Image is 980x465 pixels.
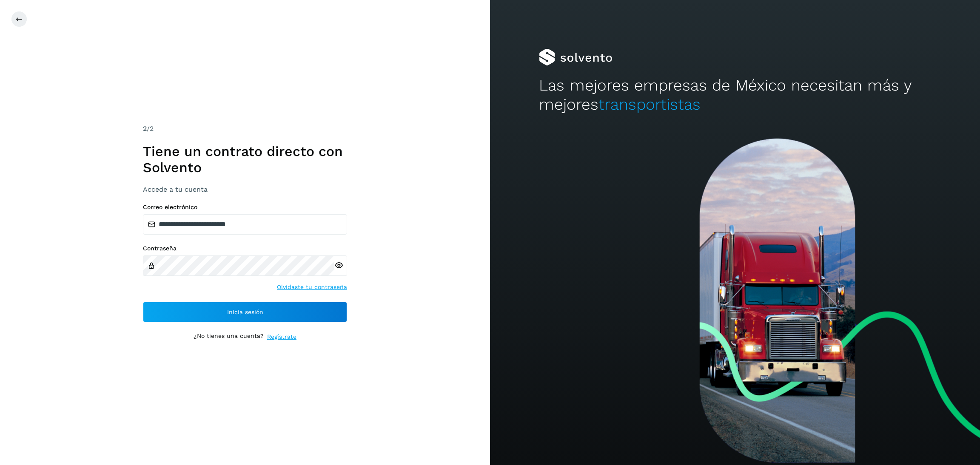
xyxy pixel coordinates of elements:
[143,143,347,176] h1: Tiene un contrato directo con Solvento
[143,302,347,322] button: Inicia sesión
[598,95,701,113] span: transportistas
[267,332,296,341] a: Regístrate
[143,124,347,134] div: /2
[143,245,347,252] label: Contraseña
[143,185,347,193] h3: Accede a tu cuenta
[227,309,263,315] span: Inicia sesión
[194,332,264,341] p: ¿No tienes una cuenta?
[277,283,347,292] a: Olvidaste tu contraseña
[539,76,931,114] h2: Las mejores empresas de México necesitan más y mejores
[143,204,347,211] label: Correo electrónico
[143,125,147,133] span: 2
